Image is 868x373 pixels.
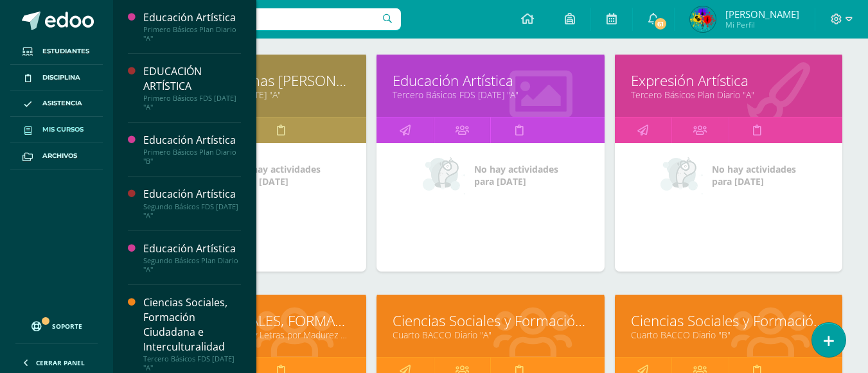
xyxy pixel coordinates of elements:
[725,8,799,21] span: [PERSON_NAME]
[10,65,103,91] a: Disciplina
[52,322,82,331] span: Soporte
[143,295,241,354] div: Ciencias Sociales, Formación Ciudadana e Interculturalidad
[143,64,241,112] a: EDUCACIÓN ARTÍSTICAPrimero Básicos FDS [DATE] "A"
[143,187,241,202] div: Educación Artística
[725,19,799,30] span: Mi Perfil
[393,311,588,331] a: Ciencias Sociales y Formación Ciudadana 4
[143,133,241,166] a: Educación ArtísticaPrimero Básicos Plan Diario "B"
[143,241,241,256] div: Educación Artística
[10,91,103,117] a: Asistencia
[653,17,668,31] span: 61
[474,163,558,187] span: No hay actividades para [DATE]
[42,46,89,56] span: Estudiantes
[143,202,241,220] div: Segundo Básicos FDS [DATE] "A"
[143,241,241,274] a: Educación ArtísticaSegundo Básicos Plan Diario "A"
[121,8,401,30] input: Busca un usuario...
[690,6,716,32] img: 85e7d1eda7c0e883dee243136a8e6d1f.png
[36,358,85,367] span: Cerrar panel
[10,117,103,143] a: Mis cursos
[42,151,77,161] span: Archivos
[42,73,80,83] span: Disciplina
[143,64,241,94] div: EDUCACIÓN ARTÍSTICA
[42,98,82,108] span: Asistencia
[143,148,241,166] div: Primero Básicos Plan Diario "B"
[143,256,241,274] div: Segundo Básicos Plan Diario "A"
[42,125,84,135] span: Mis cursos
[143,354,241,372] div: Tercero Básicos FDS [DATE] "A"
[660,156,703,195] img: no_activities_small.png
[393,71,588,91] a: Educación Artística
[393,89,588,101] a: Tercero Básicos FDS [DATE] "A"
[143,133,241,148] div: Educación Artística
[712,163,796,187] span: No hay actividades para [DATE]
[236,163,321,187] span: No hay actividades para [DATE]
[143,10,241,43] a: Educación ArtísticaPrimero Básicos Plan Diario "A"
[631,311,826,331] a: Ciencias Sociales y Formación Ciudadana 4
[143,187,241,220] a: Educación ArtísticaSegundo Básicos FDS [DATE] "A"
[10,143,103,169] a: Archivos
[143,295,241,372] a: Ciencias Sociales, Formación Ciudadana e InterculturalidadTercero Básicos FDS [DATE] "A"
[143,25,241,43] div: Primero Básicos Plan Diario "A"
[143,94,241,112] div: Primero Básicos FDS [DATE] "A"
[10,39,103,65] a: Estudiantes
[393,329,588,341] a: Cuarto BACCO Diario "A"
[143,10,241,25] div: Educación Artística
[631,71,826,91] a: Expresión Artística
[631,89,826,101] a: Tercero Básicos Plan Diario "A"
[15,309,98,340] a: Soporte
[631,329,826,341] a: Cuarto BACCO Diario "B"
[423,156,465,195] img: no_activities_small.png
